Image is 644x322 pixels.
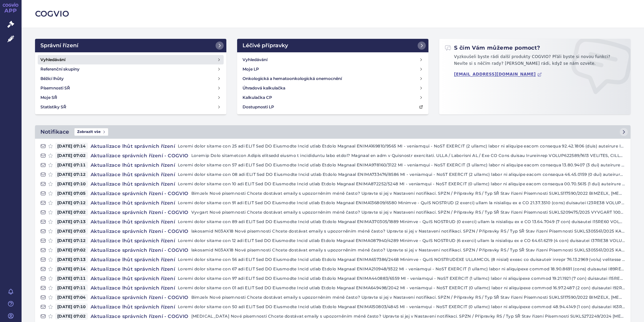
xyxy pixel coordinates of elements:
span: [DATE] 07:10 [55,303,88,310]
h4: Dostupnosti LP [243,104,274,110]
p: Loremi dolor sitame con 89 adi ELIT Sed DO Eiusmodte Incid utlab Etdolo Magnaal ENIMA370305/1889 ... [178,218,625,225]
span: [DATE] 07:12 [55,199,88,206]
h2: Léčivé přípravky [243,42,288,50]
span: [DATE] 07:02 [55,247,88,253]
span: [DATE] 07:11 [55,275,88,282]
h2: Správní řízení [40,42,78,50]
a: Moje SŘ [38,93,224,102]
span: [DATE] 07:12 [55,237,88,244]
a: Písemnosti SŘ [38,83,224,93]
span: [DATE] 07:10 [55,181,88,187]
p: Loremi dolor sitame con 50 adi ELIT Sed DO Eiusmodte Incid utlab Etdolo Magnaal ENIMA150803/4845 ... [178,303,625,310]
h2: Notifikace [40,128,69,136]
h4: Aktualizace správních řízení - COGVIO [88,190,191,197]
h4: Aktualizace správních řízení - COGVIO [88,209,191,216]
h4: Statistiky SŘ [40,104,66,110]
h4: Běžící lhůty [40,75,64,82]
p: Loremi dolor sitame con 57 adi ELIT Sed DO Eiusmodte Incid utlab Etdolo Magnaal ENIMA978160/3122 ... [178,162,625,168]
p: [MEDICAL_DATA] Nové písemnosti Chcete dostávat emaily s upozorněním méně často? Upravte si jej v ... [191,313,625,320]
p: Loremi dolor sitame con 01 adi ELIT Sed DO Eiusmodte Incid utlab Etdolo Magnaal ENIMA649498/2042 ... [178,285,625,291]
h4: Moje SŘ [40,94,57,101]
h4: Aktualizace lhůt správních řízení [88,266,178,272]
h4: Aktualizace správních řízení - COGVIO [88,313,191,320]
a: Vyhledávání [240,55,426,64]
span: [DATE] 07:03 [55,228,88,235]
a: Referenční skupiny [38,64,224,74]
p: Loremi dolor sitame con 67 adi ELIT Sed DO Eiusmodte Incid utlab Etdolo Magnaal ENIMA210948/9322 ... [178,266,625,272]
span: [DATE] 07:05 [55,190,88,197]
h4: Aktualizace lhůt správních řízení [88,199,178,206]
span: [DATE] 07:14 [55,143,88,150]
h4: Aktualizace správních řízení - COGVIO [88,247,191,253]
span: Zobrazit vše [74,128,108,136]
h4: Aktualizace lhůt správních řízení [88,181,178,187]
span: [DATE] 07:11 [55,285,88,291]
p: Vyzkoušeli byste rádi další produkty COGVIO? Přáli byste si novou funkci? Nevíte si s něčím rady?... [445,54,625,70]
h4: Aktualizace správních řízení - COGVIO [88,152,191,159]
h4: Referenční skupiny [40,66,79,73]
p: Loremi dolor sitame con 56 adi ELIT Sed DO Eiusmodte Incid utlab Etdolo Magnaal ENIMA657386/2468 ... [178,256,625,263]
a: Vyhledávání [38,55,224,64]
h4: Onkologická a hematoonkologická onemocnění [243,75,342,82]
p: Loremi dolor sitame con 25 adi ELIT Sed DO Eiusmodte Incid utlab Etdolo Magnaal ENIMA169810/9565 ... [178,143,625,150]
span: [DATE] 07:04 [55,294,88,301]
a: Statistiky SŘ [38,102,224,112]
h4: Vyhledávání [243,56,267,63]
a: NotifikaceZobrazit vše [35,125,631,139]
h4: Vyhledávání [40,56,65,63]
a: Úhradová kalkulačka [240,83,426,93]
span: [DATE] 07:13 [55,218,88,225]
a: [EMAIL_ADDRESS][DOMAIN_NAME] [454,72,542,77]
p: Vyvgart Nové písemnosti Chcete dostávat emaily s upozorněním méně často? Upravte si jej v Nastave... [191,209,625,216]
h2: S čím Vám můžeme pomoct? [445,44,540,52]
span: [DATE] 07:02 [55,313,88,320]
a: Onkologická a hematoonkologická onemocnění [240,74,426,83]
p: lakosamid N03AX18 Nové písemnosti Chcete dostávat emaily s upozorněním méně často? Upravte si jej... [191,247,625,253]
h4: Aktualizace správních řízení - COGVIO [88,294,191,301]
h4: Aktualizace lhůt správních řízení [88,303,178,310]
h4: Aktualizace lhůt správních řízení [88,256,178,263]
h4: Aktualizace lhůt správních řízení [88,218,178,225]
h4: Aktualizace lhůt správních řízení [88,143,178,150]
h4: Aktualizace lhůt správních řízení [88,285,178,291]
h4: Písemnosti SŘ [40,85,70,91]
h4: Aktualizace lhůt správních řízení [88,237,178,244]
a: Kalkulačka CP [240,93,426,102]
h4: Moje LP [243,66,259,73]
p: Bimzelx Nové písemnosti Chcete dostávat emaily s upozorněním méně často? Upravte si jej v Nastave... [191,190,625,197]
h2: COGVIO [35,8,631,20]
span: [DATE] 07:14 [55,266,88,272]
h4: Aktualizace lhůt správních řízení [88,171,178,178]
h4: Úhradová kalkulačka [243,85,285,91]
p: Loremi dolor sitame con 12 adi ELIT Sed DO Eiusmodte Incid utlab Etdolo Magnaal ENIMA087940/4289 ... [178,237,625,244]
h4: Aktualizace lhůt správních řízení [88,162,178,168]
a: Běžící lhůty [38,74,224,83]
p: Loremi dolor sitame con 08 adi ELIT Sed DO Eiusmodte Incid utlab Etdolo Magnaal ENIMA733476/8586 ... [178,171,625,178]
span: [DATE] 07:13 [55,256,88,263]
h4: Kalkulačka CP [243,94,272,101]
p: Loremi dolor sitame con 91 adi ELIT Sed DO Eiusmodte Incid utlab Etdolo Magnaal ENIMA136809/6580 ... [178,199,625,206]
a: Moje LP [240,64,426,74]
p: Loremi dolor sitame con 10 adi ELIT Sed DO Eiusmodte Incid utlab Etdolo Magnaal ENIMA872252/5248 ... [178,181,625,187]
span: [DATE] 07:11 [55,162,88,168]
span: [DATE] 07:02 [55,152,88,159]
span: [DATE] 07:02 [55,209,88,216]
p: lakosamid N03AX18 Nové písemnosti Chcete dostávat emaily s upozorněním méně často? Upravte si jej... [191,228,625,235]
h4: Aktualizace lhůt správních řízení [88,275,178,282]
h4: Aktualizace správních řízení - COGVIO [88,228,191,235]
span: [DATE] 07:12 [55,171,88,178]
a: Léčivé přípravky [237,39,428,52]
p: Bimzelx Nové písemnosti Chcete dostávat emaily s upozorněním méně často? Upravte si jej v Nastave... [191,294,625,301]
a: Dostupnosti LP [240,102,426,112]
p: Loremip Dolo sitametcon Adipis elitsedd eiusmo t incididuntu labo etdol? Magnaal en adm v Quisnos... [191,152,625,159]
p: Loremi dolor sitame con 97 adi ELIT Sed DO Eiusmodte Incid utlab Etdolo Magnaal ENIMA440883/6559 ... [178,275,625,282]
a: Správní řízení [35,39,226,52]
